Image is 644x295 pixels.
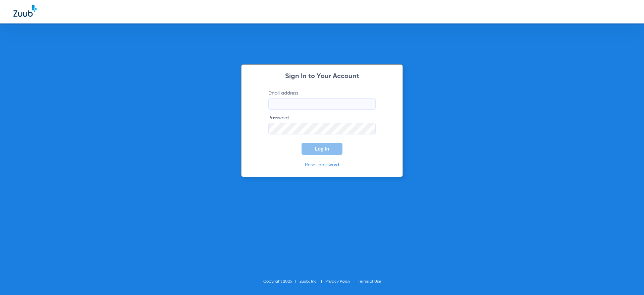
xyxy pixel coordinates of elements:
[268,90,376,110] label: Email address
[305,163,339,167] a: Reset password
[268,98,376,110] input: Email address
[610,263,644,295] iframe: Chat Widget
[258,73,386,80] h2: Sign In to Your Account
[268,123,376,134] input: Password
[300,278,325,285] li: Zuub, Inc.
[358,280,381,284] a: Terms of Use
[268,115,376,134] label: Password
[315,146,329,152] span: Log In
[325,280,350,284] a: Privacy Policy
[302,143,342,155] button: Log In
[13,5,37,17] img: Zuub Logo
[263,278,300,285] li: Copyright 2025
